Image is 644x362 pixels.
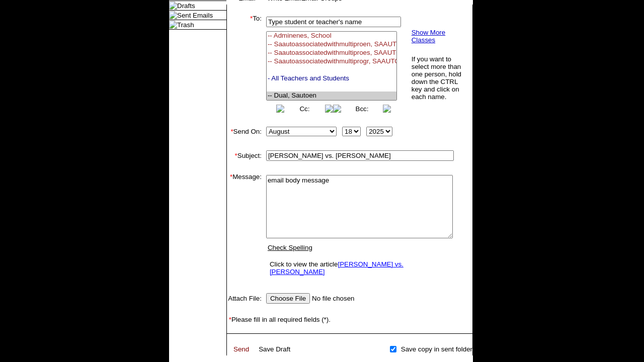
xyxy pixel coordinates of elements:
img: spacer.gif [262,131,262,132]
option: -- Dual, Sautoen [267,92,396,100]
option: -- Saautoassociatedwithmultiproes, SAAUTOASSOCIATEDWITHMULTIPROGRAMES [267,49,396,57]
td: Attach File: [227,291,262,306]
td: If you want to select more than one person, hold down the CTRL key and click on each name. [411,55,464,101]
a: Check Spelling [268,244,312,251]
td: Please fill in all required fields (*). [227,316,472,323]
td: To: [227,15,262,115]
img: spacer.gif [262,62,264,67]
a: Drafts [177,2,195,10]
option: -- Adminenes, School [267,32,396,40]
img: button_right.png [383,105,391,113]
a: Cc: [299,105,309,113]
img: spacer.gif [227,306,237,316]
a: Show More Classes [412,29,445,44]
a: Save Draft [259,345,290,353]
img: spacer.gif [227,281,237,291]
img: folder_icon.gif [169,2,177,10]
img: spacer.gif [227,342,228,343]
img: folder_icon.gif [169,21,177,29]
option: - All Teachers and Students [267,74,396,83]
img: spacer.gif [227,354,228,355]
img: button_right.png [325,105,333,113]
td: Message: [227,173,262,281]
img: spacer.gif [227,333,227,334]
a: Bcc: [356,105,369,113]
a: Sent Emails [177,12,213,19]
img: black_spacer.gif [226,355,473,356]
img: spacer.gif [262,227,262,227]
img: folder_icon.gif [169,11,177,19]
a: [PERSON_NAME] vs. [PERSON_NAME] [270,260,404,276]
td: Send On: [227,125,262,138]
td: Save copy in sent folder [398,343,472,354]
img: spacer.gif [227,138,237,148]
a: Trash [177,21,194,29]
img: button_left.png [333,105,341,113]
option: -- Saautoassociatedwithmultiprogr, SAAUTOASSOCIATEDWITHMULTIPROGRAMCLA [267,57,396,66]
td: Subject: [227,148,262,163]
img: spacer.gif [227,163,237,173]
img: spacer.gif [227,115,237,125]
img: spacer.gif [227,341,228,342]
a: Send [233,345,249,353]
img: spacer.gif [262,298,262,299]
img: spacer.gif [227,323,237,333]
img: spacer.gif [227,348,229,350]
img: spacer.gif [227,334,234,341]
img: spacer.gif [262,155,262,156]
td: Click to view the article [267,258,452,278]
option: -- Saautoassociatedwithmultiproen, SAAUTOASSOCIATEDWITHMULTIPROGRAMEN [267,40,396,49]
img: button_left.png [276,105,284,113]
